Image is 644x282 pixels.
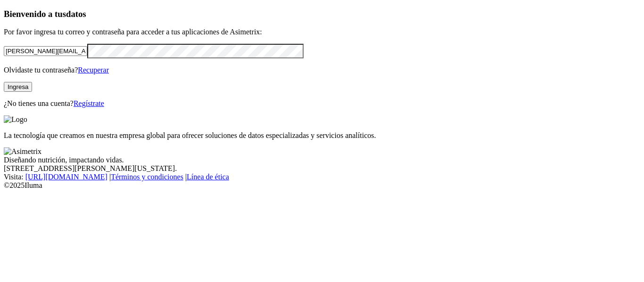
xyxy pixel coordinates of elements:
p: Olvidaste tu contraseña? [4,66,640,74]
div: [STREET_ADDRESS][PERSON_NAME][US_STATE]. [4,164,640,173]
a: [URL][DOMAIN_NAME] [25,173,107,181]
p: ¿No tienes una cuenta? [4,99,640,108]
a: Línea de ética [187,173,229,181]
img: Asimetrix [4,147,41,156]
div: © 2025 Iluma [4,181,640,190]
p: Por favor ingresa tu correo y contraseña para acceder a tus aplicaciones de Asimetrix: [4,28,640,36]
a: Términos y condiciones [111,173,183,181]
h3: Bienvenido a tus [4,9,640,19]
span: datos [66,9,86,19]
button: Ingresa [4,82,32,92]
div: Visita : | | [4,173,640,181]
a: Recuperar [78,66,109,74]
div: Diseñando nutrición, impactando vidas. [4,156,640,164]
input: Tu correo [4,46,87,56]
img: Logo [4,115,27,124]
a: Regístrate [74,99,104,107]
p: La tecnología que creamos en nuestra empresa global para ofrecer soluciones de datos especializad... [4,131,640,140]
